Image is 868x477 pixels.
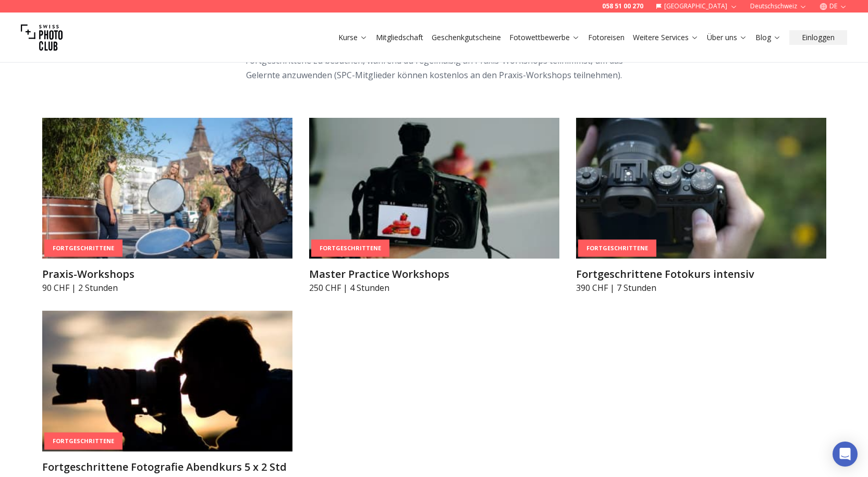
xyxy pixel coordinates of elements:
a: Master Practice WorkshopsFortgeschritteneMaster Practice Workshops250 CHF | 4 Stunden [309,118,559,294]
button: Einloggen [789,30,847,45]
div: Fortgeschrittene [44,240,123,257]
p: 250 CHF | 4 Stunden [309,282,559,294]
a: Blog [755,32,781,43]
img: Fortgeschrittene Fotokurs intensiv [576,118,826,259]
h3: Praxis-Workshops [42,267,292,282]
a: Kurse [338,32,368,43]
p: 390 CHF | 7 Stunden [576,282,826,294]
div: Fortgeschrittene [311,240,389,257]
a: Praxis-WorkshopsFortgeschrittenePraxis-Workshops90 CHF | 2 Stunden [42,118,292,294]
button: Blog [751,30,785,45]
p: 90 CHF | 2 Stunden [42,282,292,294]
a: Fotoreisen [588,32,625,43]
a: Geschenkgutscheine [432,32,501,43]
div: Fortgeschrittene [578,240,656,257]
img: Fortgeschrittene Fotografie Abendkurs 5 x 2 Std [42,311,292,451]
button: Mitgliedschaft [372,30,427,45]
a: Fotowettbewerbe [509,32,580,43]
a: 058 51 00 270 [602,2,643,10]
a: Über uns [707,32,747,43]
button: Kurse [334,30,372,45]
a: Weitere Services [633,32,699,43]
h3: Master Practice Workshops [309,267,559,282]
img: Praxis-Workshops [42,118,292,259]
h3: Fortgeschrittene Fotokurs intensiv [576,267,826,282]
button: Über uns [703,30,751,45]
img: Swiss photo club [21,17,63,58]
button: Geschenkgutscheine [427,30,505,45]
a: Fortgeschrittene Fotokurs intensivFortgeschritteneFortgeschrittene Fotokurs intensiv390 CHF | 7 S... [576,118,826,294]
button: Weitere Services [629,30,703,45]
button: Fotowettbewerbe [505,30,584,45]
img: Master Practice Workshops [309,118,559,259]
div: Fortgeschrittene [44,433,123,450]
button: Fotoreisen [584,30,629,45]
div: Open Intercom Messenger [833,442,858,467]
a: Mitgliedschaft [376,32,423,43]
h3: Fortgeschrittene Fotografie Abendkurs 5 x 2 Std [42,460,292,474]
